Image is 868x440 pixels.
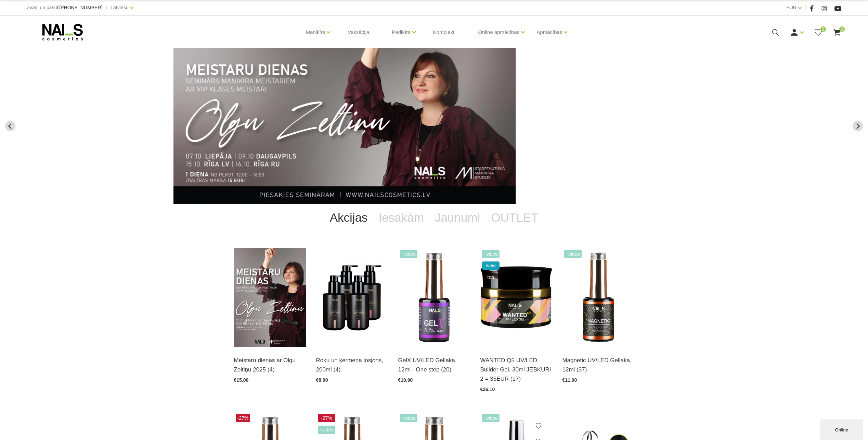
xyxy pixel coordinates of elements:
img: BAROJOŠS roku un ķermeņa LOSJONSBALI COCONUT barojošs roku un ķermeņa losjons paredzēts jebkura t... [316,248,388,347]
span: -27% [318,414,336,422]
a: Komplekti [428,16,461,49]
a: Online apmācības [478,19,519,46]
li: 2 of 14 [173,48,694,204]
span: +Video [400,414,418,422]
a: 0 [833,28,841,37]
iframe: chat widget [820,418,865,440]
button: Go to last slide [5,121,15,131]
a: [PHONE_NUMBER] [59,5,102,10]
span: €15.00 [234,377,249,383]
img: Trīs vienā - bāze, tonis, tops (trausliem nagiem vēlams papildus lietot bāzi). Ilgnoturīga un int... [398,248,470,347]
a: Akcijas [324,204,373,231]
span: €11.90 [562,377,577,383]
span: 0 [839,26,845,32]
a: Roku un ķermeņa losjons, 200ml (4) [316,356,388,374]
span: +Video [564,250,582,258]
span: €26.10 [480,387,495,392]
img: ✨ Meistaru dienas ar Olgu Zeltiņu 2025 ✨🍂 RUDENS / Seminārs manikīra meistariem 🍂📍 Liepāja – 7. o... [234,248,306,347]
span: +Video [482,414,500,422]
span: | [106,3,107,12]
button: Next slide [853,121,863,131]
span: | [805,3,806,12]
div: Zvani un pasūti [27,3,102,12]
a: Meistaru dienas ar Olgu Zeltiņu 2025 (4) [234,356,306,374]
a: Vaksācija [342,16,375,49]
span: -27% [236,414,250,422]
span: 0 [820,26,826,32]
img: Ilgnoturīga gellaka, kas sastāv no metāla mikrodaļiņām, kuras īpaša magnēta ietekmē var pārvērst ... [562,248,634,347]
a: GelX UV/LED Gellaka, 12ml - One step (20) [398,356,470,374]
a: Jaunumi [429,204,485,231]
span: €8.90 [316,377,328,383]
span: €10.90 [398,377,413,383]
a: OUTLET [485,204,544,231]
a: Manikīrs [306,19,325,46]
a: Iesakām [373,204,429,231]
span: wow [482,261,500,270]
a: EUR [786,3,796,12]
span: top [482,273,500,281]
a: Magnetic UV/LED Gellaka, 12ml (37) [562,356,634,374]
a: Apmācības [536,19,562,46]
a: Pedikīrs [392,19,410,46]
a: 0 [814,28,822,37]
a: WANTED Q5 UV/LED Builder Gel, 30ml JEBKURI 2 = 35EUR (17) [480,356,552,384]
span: +Video [400,250,418,258]
a: Latviešu [111,3,128,12]
span: +Video [482,250,500,258]
span: [PHONE_NUMBER] [59,5,102,10]
span: +Video [318,426,336,434]
img: Gels WANTED NAILS cosmetics tehniķu komanda ir radījusi gelu, kas ilgi jau ir katra meistara mekl... [480,248,552,347]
